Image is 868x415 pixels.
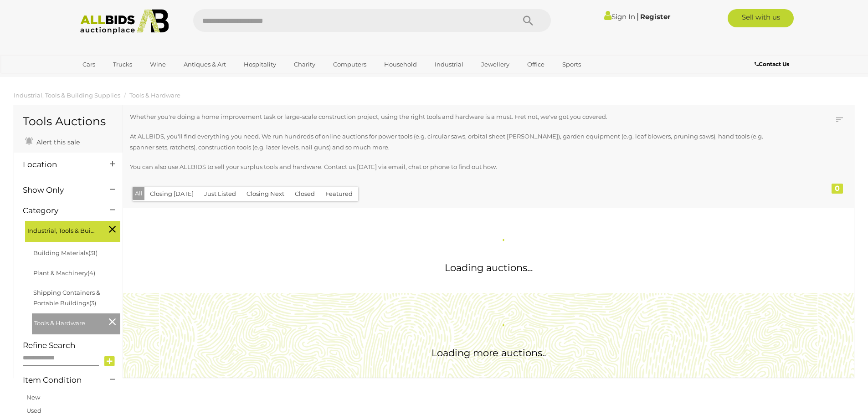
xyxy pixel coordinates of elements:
[130,131,781,153] p: At ALLBIDS, you'll find everything you need. We run hundreds of online auctions for power tools (...
[378,57,423,72] a: Household
[77,57,101,72] a: Cars
[23,206,96,215] h4: Category
[133,187,145,200] button: All
[14,92,120,99] a: Industrial, Tools & Building Supplies
[832,184,843,194] div: 0
[199,187,241,201] button: Just Listed
[23,341,120,350] h4: Refine Search
[755,59,791,69] a: Contact Us
[637,11,639,21] span: |
[23,376,96,384] h4: Item Condition
[130,162,781,172] p: You can also use ALLBIDS to sell your surplus tools and hardware. Contact us [DATE] via email, ch...
[327,57,372,72] a: Computers
[23,134,82,148] a: Alert this sale
[23,186,96,195] h4: Show Only
[23,115,113,128] h1: Tools Auctions
[640,12,670,21] a: Register
[34,138,80,146] span: Alert this sale
[77,72,153,87] a: [GEOGRAPHIC_DATA]
[431,347,546,359] span: Loading more auctions..
[89,299,96,307] span: (3)
[144,57,172,72] a: Wine
[107,57,138,72] a: Trucks
[33,249,98,256] a: Building Materials(31)
[27,223,96,236] span: Industrial, Tools & Building Supplies
[556,57,587,72] a: Sports
[445,262,533,273] span: Loading auctions...
[88,249,98,256] span: (31)
[320,187,358,201] button: Featured
[26,394,40,401] a: New
[34,316,103,328] span: Tools & Hardware
[130,112,781,122] p: Whether you're doing a home improvement task or large-scale construction project, using the right...
[475,57,515,72] a: Jewellery
[75,9,174,34] img: Allbids.com.au
[33,269,95,277] a: Plant & Machinery(4)
[238,57,282,72] a: Hospitality
[429,57,469,72] a: Industrial
[33,289,100,307] a: Shipping Containers & Portable Buildings(3)
[144,187,199,201] button: Closing [DATE]
[23,160,96,169] h4: Location
[604,12,635,21] a: Sign In
[87,269,95,277] span: (4)
[728,9,794,27] a: Sell with us
[26,407,41,414] a: Used
[288,57,321,72] a: Charity
[129,92,180,99] a: Tools & Hardware
[289,187,320,201] button: Closed
[178,57,232,72] a: Antiques & Art
[521,57,550,72] a: Office
[755,61,789,67] b: Contact Us
[241,187,290,201] button: Closing Next
[505,9,551,32] button: Search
